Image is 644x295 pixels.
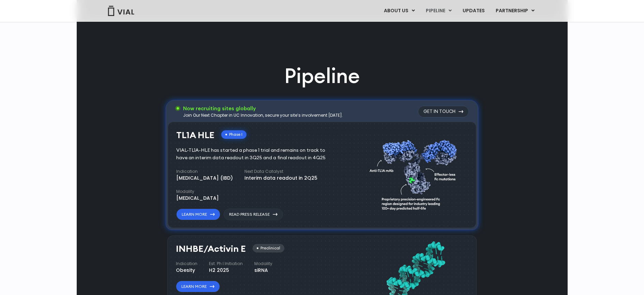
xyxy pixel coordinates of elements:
[420,5,457,17] a: PIPELINEMenu Toggle
[244,168,317,175] h4: Next Data Catalyst
[176,267,197,274] div: Obesity
[209,267,243,274] div: H2 2025
[183,112,343,118] div: Join Our Next Chapter in UC Innovation, secure your site’s involvement [DATE].
[176,175,233,182] div: [MEDICAL_DATA] (IBD)
[183,105,343,112] h3: Now recruiting sites globally
[253,244,284,252] div: Preclinical
[370,127,461,220] img: TL1A antibody diagram.
[209,261,243,267] h4: Est. Ph I Initiation
[457,5,490,17] a: UPDATES
[378,5,420,17] a: ABOUT USMenu Toggle
[254,267,272,274] div: siRNA
[244,175,317,182] div: Interim data readout in 2Q25
[221,130,246,139] div: Phase I
[107,6,135,16] img: Vial Logo
[176,147,335,162] div: VIAL-TL1A-HLE has started a phase 1 trial and remains on track to have an interim data readout in...
[176,168,233,175] h4: Indication
[490,5,540,17] a: PARTNERSHIPMenu Toggle
[176,281,220,292] a: Learn More
[176,189,219,195] h4: Modality
[284,62,360,90] h2: Pipeline
[176,130,214,140] h3: TL1A HLE
[176,209,220,220] a: Learn More
[176,261,197,267] h4: Indication
[224,209,283,220] a: Read Press Release
[418,106,469,117] a: Get in touch
[176,244,246,254] h3: INHBE/Activin E
[176,195,219,202] div: [MEDICAL_DATA]
[254,261,272,267] h4: Modality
